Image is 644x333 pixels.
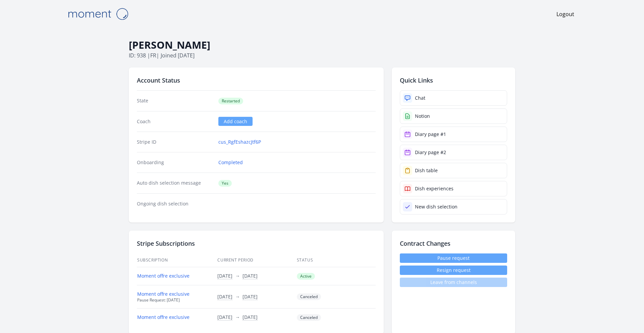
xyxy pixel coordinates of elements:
[243,273,258,279] button: [DATE]
[400,76,507,85] h2: Quick Links
[415,149,446,156] div: Diary page #2
[137,273,190,279] a: Moment offre exclusive
[217,273,232,279] button: [DATE]
[137,97,213,104] dt: State
[235,314,240,320] span: →
[235,293,240,300] span: →
[297,314,321,321] span: Canceled
[218,117,253,126] a: Add coach
[400,181,507,196] a: Dish experiences
[137,159,213,166] dt: Onboarding
[129,39,515,51] h1: [PERSON_NAME]
[400,266,507,275] button: Resign request
[400,163,507,178] a: Dish table
[129,51,515,59] p: ID: 938 | | Joined [DATE]
[243,293,258,300] button: [DATE]
[217,253,296,267] th: Current Period
[217,314,232,321] button: [DATE]
[243,314,258,321] button: [DATE]
[415,113,430,120] div: Notion
[400,239,507,248] h2: Contract Changes
[400,127,507,142] a: Diary page #1
[218,159,243,166] a: Completed
[400,199,507,215] a: New dish selection
[137,297,209,303] div: Pause Request: [DATE]
[400,90,507,106] a: Chat
[415,167,438,174] div: Dish table
[400,145,507,160] a: Diary page #2
[415,203,458,210] div: New dish selection
[235,273,240,279] span: →
[150,52,156,59] span: fr
[137,314,190,320] a: Moment offre exclusive
[137,139,213,145] dt: Stripe ID
[137,239,376,248] h2: Stripe Subscriptions
[137,200,213,207] dt: Ongoing dish selection
[137,76,376,85] h2: Account Status
[137,253,217,267] th: Subscription
[218,139,261,145] a: cus_RgfEshazcJtf6P
[400,253,507,263] a: Pause request
[415,131,446,138] div: Diary page #1
[400,278,507,287] span: Leave from channels
[297,293,321,300] span: Canceled
[137,180,213,187] dt: Auto dish selection message
[217,293,232,300] button: [DATE]
[415,185,453,192] div: Dish experiences
[218,180,232,187] span: Yes
[137,291,190,297] a: Moment offre exclusive
[297,253,376,267] th: Status
[137,118,213,125] dt: Coach
[400,108,507,124] a: Notion
[64,5,131,22] img: Moment
[556,10,574,18] a: Logout
[297,273,315,280] span: Active
[218,98,243,104] span: Restarted
[415,95,425,101] div: Chat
